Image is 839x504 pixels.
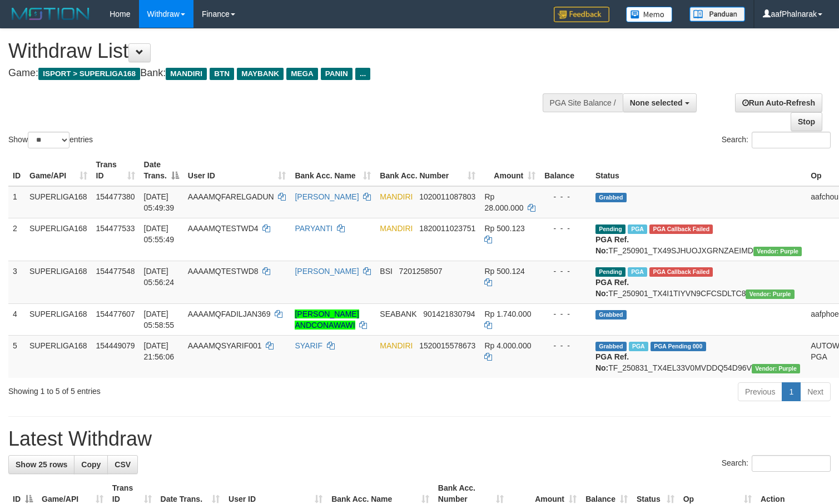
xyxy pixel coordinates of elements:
[419,224,475,233] span: Copy 1820011023751 to clipboard
[115,460,131,469] span: CSV
[753,247,802,256] span: Vendor URL: https://trx4.1velocity.biz
[722,455,831,472] label: Search:
[8,455,75,474] a: Show 25 rows
[623,93,697,112] button: None selected
[380,341,413,350] span: MANDIRI
[722,132,831,148] label: Search:
[290,154,375,186] th: Bank Acc. Name: activate to sort column ascending
[591,154,806,186] th: Status
[735,93,822,112] a: Run Auto-Refresh
[419,341,475,350] span: Copy 1520015578673 to clipboard
[25,186,92,218] td: SUPERLIGA168
[16,460,67,469] span: Show 25 rows
[649,267,713,277] span: PGA Error
[543,93,623,112] div: PGA Site Balance /
[591,261,806,303] td: TF_250901_TX4I1TIYVN9CFCSDLTC8
[375,154,480,186] th: Bank Acc. Number: activate to sort column ascending
[484,267,524,276] span: Rp 500.124
[628,267,647,277] span: Marked by aafmaleo
[630,98,683,107] span: None selected
[629,342,648,351] span: Marked by aafchoeunmanni
[8,154,25,186] th: ID
[144,267,175,287] span: [DATE] 05:56:24
[188,341,262,350] span: AAAAMQSYARIF001
[591,218,806,261] td: TF_250901_TX49SJHUOJXGRNZAEIMD
[140,154,183,186] th: Date Trans.: activate to sort column descending
[237,68,284,80] span: MAYBANK
[183,154,291,186] th: User ID: activate to sort column ascending
[595,342,627,351] span: Grabbed
[595,310,627,320] span: Grabbed
[8,6,93,22] img: MOTION_logo.png
[92,154,140,186] th: Trans ID: activate to sort column ascending
[25,154,92,186] th: Game/API: activate to sort column ascending
[595,278,629,298] b: PGA Ref. No:
[484,310,531,318] span: Rp 1.740.000
[28,132,69,148] select: Showentries
[38,68,140,80] span: ISPORT > SUPERLIGA168
[746,290,794,299] span: Vendor URL: https://trx4.1velocity.biz
[144,341,175,361] span: [DATE] 21:56:06
[166,68,207,80] span: MANDIRI
[380,310,416,318] span: SEABANK
[380,192,413,201] span: MANDIRI
[144,224,175,244] span: [DATE] 05:55:49
[25,218,92,261] td: SUPERLIGA168
[752,455,831,472] input: Search:
[144,192,175,212] span: [DATE] 05:49:39
[380,267,393,276] span: BSI
[484,341,531,350] span: Rp 4.000.000
[8,68,548,79] h4: Game: Bank:
[752,132,831,148] input: Search:
[96,267,135,276] span: 154477548
[286,68,318,80] span: MEGA
[791,112,822,131] a: Stop
[595,352,629,372] b: PGA Ref. No:
[8,261,25,303] td: 3
[544,308,587,320] div: - - -
[295,267,359,276] a: [PERSON_NAME]
[544,191,587,202] div: - - -
[752,364,800,373] span: Vendor URL: https://trx4.1velocity.biz
[188,224,259,233] span: AAAAMQTESTWD4
[651,342,706,351] span: PGA Pending
[210,68,234,80] span: BTN
[96,341,135,350] span: 154449079
[8,335,25,378] td: 5
[8,218,25,261] td: 2
[595,193,627,202] span: Grabbed
[8,303,25,335] td: 4
[380,224,413,233] span: MANDIRI
[544,340,587,351] div: - - -
[107,455,138,474] a: CSV
[8,381,341,397] div: Showing 1 to 5 of 5 entries
[8,132,93,148] label: Show entries
[295,224,332,233] a: PARYANTI
[74,455,108,474] a: Copy
[8,428,831,450] h1: Latest Withdraw
[295,341,322,350] a: SYARIF
[96,310,135,318] span: 154477607
[144,310,175,330] span: [DATE] 05:58:55
[544,266,587,277] div: - - -
[540,154,591,186] th: Balance
[595,224,625,234] span: Pending
[484,192,523,212] span: Rp 28.000.000
[544,223,587,234] div: - - -
[8,186,25,218] td: 1
[188,192,274,201] span: AAAAMQFARELGADUN
[595,267,625,277] span: Pending
[8,40,548,62] h1: Withdraw List
[800,382,831,401] a: Next
[738,382,782,401] a: Previous
[628,224,647,234] span: Marked by aafmaleo
[595,235,629,255] b: PGA Ref. No:
[554,7,609,22] img: Feedback.jpg
[591,335,806,378] td: TF_250831_TX4EL33V0MVDDQ54D96V
[295,310,359,330] a: [PERSON_NAME] ANDCONAWAWI
[419,192,475,201] span: Copy 1020011087803 to clipboard
[399,267,443,276] span: Copy 7201258507 to clipboard
[96,192,135,201] span: 154477380
[96,224,135,233] span: 154477533
[423,310,475,318] span: Copy 901421830794 to clipboard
